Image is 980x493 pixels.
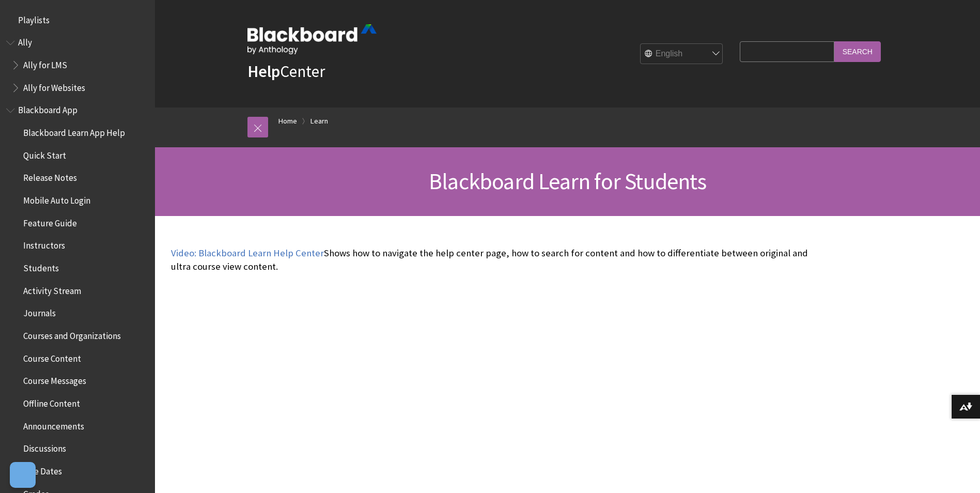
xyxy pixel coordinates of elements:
[23,214,77,228] span: Feature Guide
[247,24,377,54] img: Blackboard by Anthology
[23,124,125,138] span: Blackboard Learn App Help
[23,418,84,432] span: Announcements
[23,259,59,273] span: Students
[310,115,328,128] a: Learn
[18,34,32,48] span: Ally
[6,34,149,97] nav: Book outline for Anthology Ally Help
[23,170,77,183] span: Release Notes
[23,305,56,319] span: Journals
[23,79,85,93] span: Ally for Websites
[23,350,81,364] span: Course Content
[23,463,62,476] span: Due Dates
[23,440,66,454] span: Discussions
[23,327,121,341] span: Courses and Organizations
[171,247,324,259] a: Video: Blackboard Learn Help Center
[10,462,36,488] button: Open Preferences
[247,61,325,82] a: HelpCenter
[23,56,67,70] span: Ally for LMS
[18,102,77,116] span: Blackboard App
[641,44,723,65] select: Site Language Selector
[23,373,86,387] span: Course Messages
[23,395,80,409] span: Offline Content
[247,61,280,82] strong: Help
[23,147,66,161] span: Quick Start
[834,41,881,61] input: Search
[23,282,81,296] span: Activity Stream
[429,167,706,195] span: Blackboard Learn for Students
[18,11,50,25] span: Playlists
[23,237,65,251] span: Instructors
[23,192,90,206] span: Mobile Auto Login
[171,246,812,273] p: Shows how to navigate the help center page, how to search for content and how to differentiate be...
[278,115,297,128] a: Home
[6,11,149,29] nav: Book outline for Playlists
